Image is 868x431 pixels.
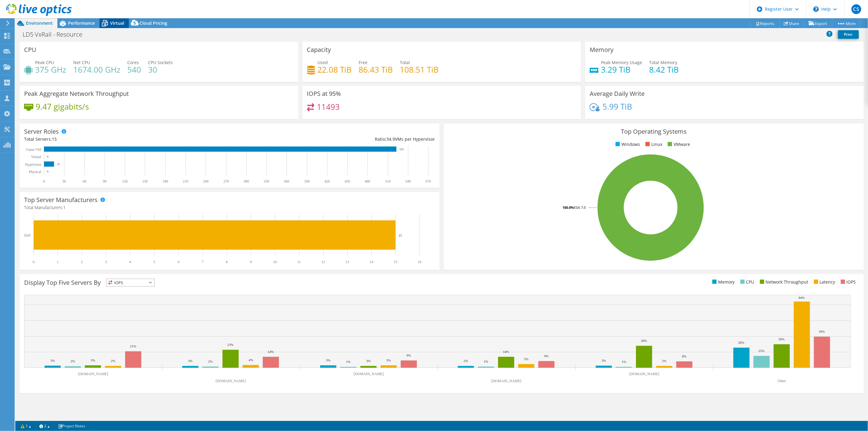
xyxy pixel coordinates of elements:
tspan: 100.0% [562,205,574,210]
text: [DOMAIN_NAME] [629,372,660,376]
span: Cloud Pricing [139,20,167,26]
a: Print [838,30,859,39]
text: [DOMAIN_NAME] [78,372,108,376]
text: 210 [183,179,188,183]
text: 3 [105,260,107,264]
text: 390 [304,179,310,183]
text: 1% [622,360,626,364]
h4: 22.08 TiB [318,66,352,73]
text: 2% [208,360,213,363]
text: 330 [264,179,269,183]
h3: Top Server Manufacturers [24,197,98,203]
text: 3% [602,359,606,362]
span: Virtual [110,20,124,26]
text: 1 [57,260,59,264]
h4: 30 [148,66,173,73]
text: 15 [57,163,60,166]
text: 0 [43,179,45,183]
div: Ratio: VMs per Hypervisor [230,136,435,143]
div: Total Servers: [24,136,230,143]
text: Guest VM [26,147,41,152]
text: 150 [142,179,148,183]
span: Peak CPU [35,60,54,65]
text: 570 [425,179,431,183]
li: IOPS [839,279,856,285]
text: 23% [227,343,233,346]
text: 84% [799,296,805,299]
h3: Memory [590,46,613,53]
span: Cores [127,60,139,65]
text: 15 [394,260,397,264]
a: Project Notes [54,422,89,430]
text: 14% [268,350,274,353]
text: 3% [91,358,95,362]
text: 21% [130,344,136,348]
text: 523 [400,148,404,151]
text: 15% [758,349,765,353]
text: 28% [641,339,647,342]
text: 2% [111,359,115,363]
text: 3% [50,359,55,362]
text: 15 [399,234,402,237]
text: 240 [203,179,208,183]
text: 4% [249,358,253,362]
h4: 5.99 TiB [602,103,632,110]
span: 1 [63,205,66,210]
text: Hypervisor [25,162,42,167]
tspan: ESXi 7.0 [574,205,586,210]
text: 39% [819,330,825,333]
text: 26% [738,341,744,344]
text: 180 [163,179,168,183]
li: Linux [644,141,662,148]
span: CS [852,4,861,14]
text: 2% [662,359,667,363]
span: Environment [26,20,53,26]
text: 3% [188,359,193,363]
span: Peak Memory Usage [601,60,642,65]
text: 0 [33,260,34,264]
text: 60 [83,179,86,183]
h3: Capacity [307,46,331,53]
text: 14% [503,350,509,353]
text: 3% [386,358,391,362]
span: IOPS [107,279,154,286]
text: 420 [324,179,330,183]
text: 16 [418,260,421,264]
text: 3% [366,359,371,363]
text: 480 [365,179,370,183]
li: VMware [666,141,690,148]
text: 30 [62,179,66,183]
text: 5 [153,260,155,264]
h4: 11493 [317,103,340,110]
text: 10 [273,260,277,264]
text: [DOMAIN_NAME] [216,379,246,383]
h3: Server Roles [24,128,59,135]
h4: 3.29 TiB [601,66,642,73]
li: Windows [614,141,640,148]
span: Performance [68,20,95,26]
text: 300 [244,179,249,183]
text: 9 [250,260,252,264]
text: Physical [29,170,41,174]
svg: \n [813,6,819,12]
a: Share [779,19,804,28]
text: 9% [544,354,549,358]
span: 15 [52,136,57,142]
h4: 1674.00 GHz [73,66,120,73]
text: 8% [682,354,687,358]
text: 1% [346,360,351,364]
text: 450 [345,179,350,183]
h4: 375 GHz [35,66,66,73]
text: 7 [202,260,204,264]
text: 270 [223,179,229,183]
a: Export [804,19,832,28]
text: 4 [129,260,131,264]
h3: Top Operating Systems [448,128,859,135]
span: Used [318,60,328,65]
span: 34.9 [386,136,395,142]
span: CPU Sockets [148,60,173,65]
text: 30% [779,337,785,341]
text: Other [778,379,786,383]
h4: 9.47 gigabits/s [36,103,89,110]
li: Latency [812,279,835,285]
